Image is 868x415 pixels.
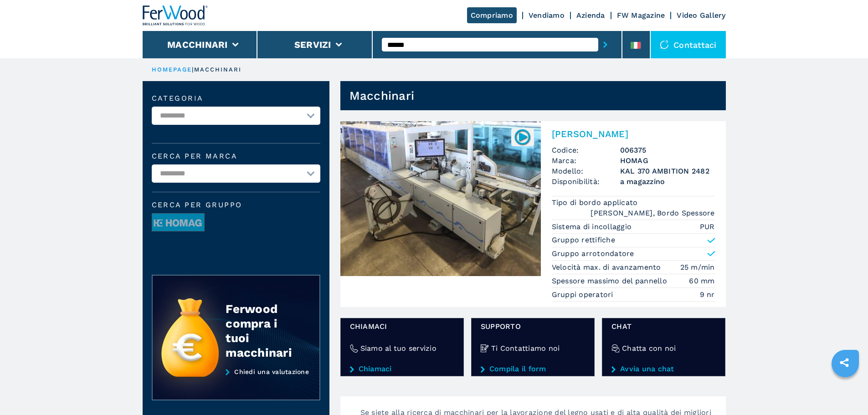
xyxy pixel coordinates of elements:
[700,289,715,300] em: 9 nr
[152,66,192,73] a: HOMEPAGE
[620,155,715,166] h3: HOMAG
[194,66,242,74] p: macchinari
[514,128,531,146] img: 006375
[611,365,716,373] a: Avvia una chat
[620,166,715,176] h3: KAL 370 AMBITION 2482
[552,249,634,259] p: Gruppo arrotondatore
[152,95,320,102] label: Categoria
[226,302,301,360] div: Ferwood compra i tuoi macchinari
[467,7,517,23] a: Compriamo
[651,31,726,58] div: Contattaci
[833,351,856,374] a: sharethis
[152,201,320,209] span: Cerca per Gruppo
[677,11,725,20] a: Video Gallery
[152,214,204,232] img: image
[481,321,585,332] span: Supporto
[552,222,634,232] p: Sistema di incollaggio
[689,276,714,286] em: 60 mm
[700,221,715,232] em: PUR
[349,88,415,103] h1: Macchinari
[622,343,676,354] h4: Chatta con noi
[617,11,665,20] a: FW Magazine
[529,11,565,20] a: Vendiamo
[360,343,437,354] h4: Siamo al tuo servizio
[350,321,454,332] span: Chiamaci
[552,276,670,286] p: Spessore massimo del pannello
[552,155,620,166] span: Marca:
[576,11,605,20] a: Azienda
[152,368,320,401] a: Chiedi una valutazione
[152,153,320,160] label: Cerca per marca
[552,262,663,272] p: Velocità max. di avanzamento
[552,176,620,187] span: Disponibilità:
[620,145,715,155] h3: 006375
[143,5,208,26] img: Ferwood
[552,290,616,300] p: Gruppi operatori
[552,166,620,176] span: Modello:
[350,365,454,373] a: Chiamaci
[611,321,716,332] span: chat
[829,374,861,408] iframe: Chat
[481,365,585,373] a: Compila il form
[350,344,358,353] img: Siamo al tuo servizio
[340,121,541,276] img: Bordatrice Singola HOMAG KAL 370 AMBITION 2482
[611,344,620,353] img: Chatta con noi
[552,145,620,155] span: Codice:
[294,39,331,50] button: Servizi
[620,176,715,187] span: a magazzino
[491,343,560,354] h4: Ti Contattiamo noi
[552,235,615,245] p: Gruppo rettifiche
[552,128,715,139] h2: [PERSON_NAME]
[591,208,714,218] em: [PERSON_NAME], Bordo Spessore
[680,262,715,272] em: 25 m/min
[552,198,640,208] p: Tipo di bordo applicato
[660,40,669,49] img: Contattaci
[192,66,194,73] span: |
[340,121,726,307] a: Bordatrice Singola HOMAG KAL 370 AMBITION 2482006375[PERSON_NAME]Codice:006375Marca:HOMAGModello:...
[598,34,612,55] button: submit-button
[481,344,489,353] img: Ti Contattiamo noi
[167,39,228,50] button: Macchinari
